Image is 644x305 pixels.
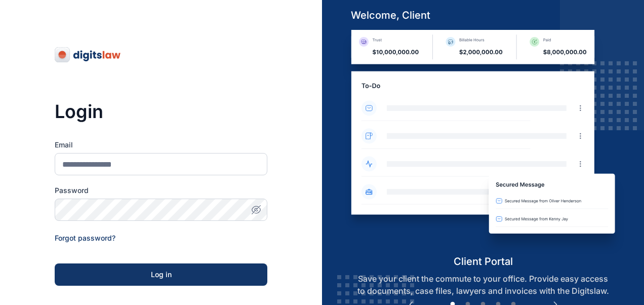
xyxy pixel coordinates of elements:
[343,30,624,254] img: client-portal
[343,273,624,297] p: Save your client the commute to your office. Provide easy access to documents, case files, lawyer...
[55,185,267,196] label: Password
[55,140,267,150] label: Email
[55,234,115,242] a: Forgot password?
[343,254,624,269] h5: client portal
[343,8,624,22] h5: welcome, client
[55,263,267,286] button: Log in
[55,101,267,122] h3: Login
[55,47,122,63] img: digitslaw-logo
[71,270,251,280] div: Log in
